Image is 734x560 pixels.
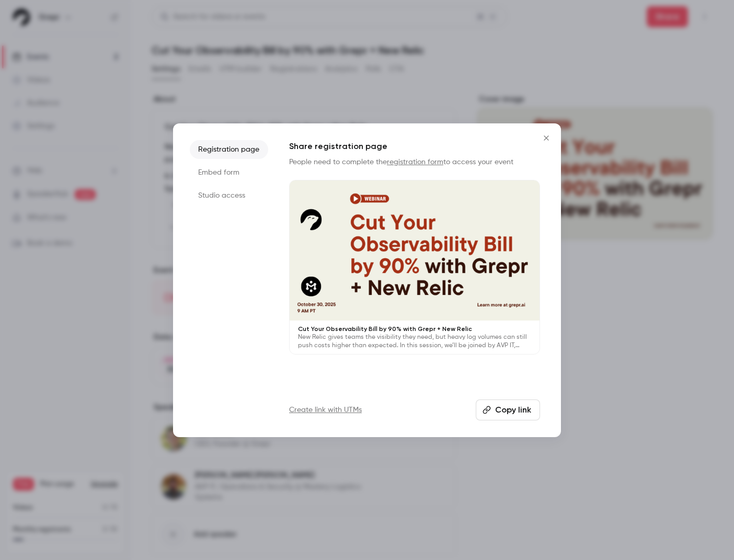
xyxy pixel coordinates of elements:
[536,128,557,148] button: Close
[289,140,540,153] h1: Share registration page
[289,180,540,355] a: Cut Your Observability Bill by 90% with Grepr + New RelicNew Relic gives teams the visibility the...
[387,158,443,166] a: registration form
[289,157,540,167] p: People need to complete the to access your event
[298,325,531,333] p: Cut Your Observability Bill by 90% with Grepr + New Relic
[190,163,268,182] li: Embed form
[190,186,268,205] li: Studio access
[190,140,268,159] li: Registration page
[298,333,531,350] p: New Relic gives teams the visibility they need, but heavy log volumes can still push costs higher...
[289,405,362,415] a: Create link with UTMs
[476,399,540,420] button: Copy link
